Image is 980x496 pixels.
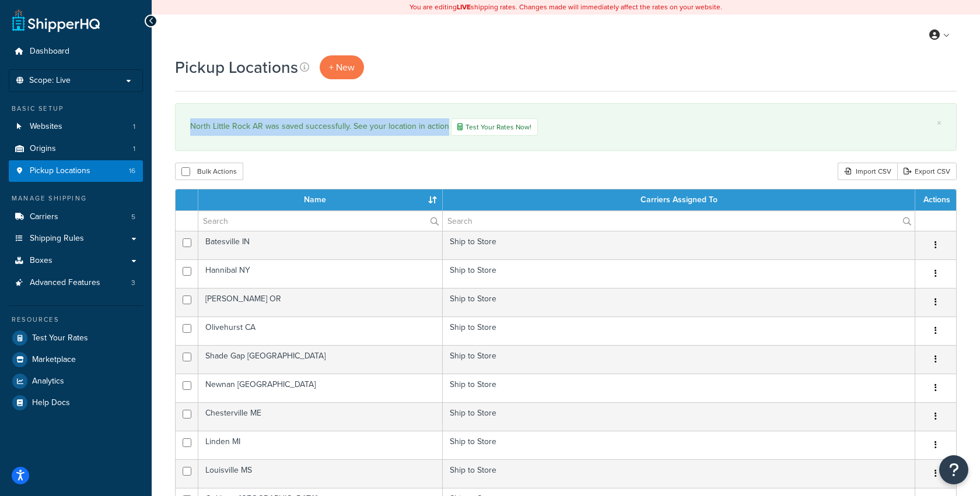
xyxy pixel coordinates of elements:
a: Dashboard [9,41,143,62]
th: Carriers Assigned To [443,189,915,210]
span: Marketplace [32,355,76,365]
td: Ship to Store [443,316,915,345]
a: Shipping Rules [9,228,143,249]
td: Ship to Store [443,259,915,288]
li: Origins [9,138,143,160]
li: Carriers [9,206,143,228]
a: ShipperHQ Home [12,9,100,32]
span: Help Docs [32,398,70,408]
span: 16 [129,166,135,176]
span: Test Your Rates [32,333,88,343]
td: Ship to Store [443,374,915,402]
th: Name : activate to sort column ascending [198,189,443,210]
a: Origins 1 [9,138,143,160]
td: Louisville MS [198,459,443,488]
span: Boxes [30,256,52,266]
td: Shade Gap [GEOGRAPHIC_DATA] [198,345,443,374]
input: Search [443,211,915,231]
li: Pickup Locations [9,160,143,182]
td: Ship to Store [443,231,915,259]
li: Websites [9,116,143,138]
td: Ship to Store [443,431,915,459]
a: Export CSV [897,163,957,180]
button: Bulk Actions [175,163,243,180]
input: Search [198,211,442,231]
span: Websites [30,122,62,132]
a: Pickup Locations 16 [9,160,143,182]
h1: Pickup Locations [175,56,298,79]
a: Advanced Features 3 [9,272,143,294]
span: 1 [133,122,135,132]
td: Olivehurst CA [198,316,443,345]
a: + New [320,55,364,79]
div: Manage Shipping [9,194,143,203]
a: Websites 1 [9,116,143,138]
span: Advanced Features [30,278,100,288]
span: Shipping Rules [30,234,84,244]
span: Origins [30,144,56,154]
span: Pickup Locations [30,166,90,176]
td: Hannibal NY [198,259,443,288]
td: Newnan [GEOGRAPHIC_DATA] [198,374,443,402]
td: Ship to Store [443,402,915,431]
a: Test Your Rates Now! [451,118,538,136]
span: + New [329,61,355,74]
a: Help Docs [9,392,143,413]
a: × [937,118,942,128]
a: Marketplace [9,349,143,370]
div: North Little Rock AR was saved successfully. See your location in action [190,118,942,136]
td: Ship to Store [443,459,915,488]
span: 1 [133,144,135,154]
td: Chesterville ME [198,402,443,431]
div: Basic Setup [9,104,143,114]
a: Boxes [9,250,143,272]
span: Scope: Live [29,76,71,86]
span: Carriers [30,212,58,222]
b: LIVE [457,2,471,12]
td: Ship to Store [443,288,915,316]
span: Dashboard [30,47,69,57]
td: Batesville IN [198,231,443,259]
div: Import CSV [838,163,897,180]
button: Open Resource Center [939,455,968,484]
div: Resources [9,315,143,325]
span: 3 [131,278,135,288]
li: Advanced Features [9,272,143,294]
th: Actions [915,189,956,210]
a: Test Your Rates [9,328,143,349]
span: Analytics [32,377,64,386]
td: Linden MI [198,431,443,459]
a: Analytics [9,371,143,392]
td: [PERSON_NAME] OR [198,288,443,316]
a: Carriers 5 [9,206,143,228]
span: 5 [131,212,135,222]
td: Ship to Store [443,345,915,374]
